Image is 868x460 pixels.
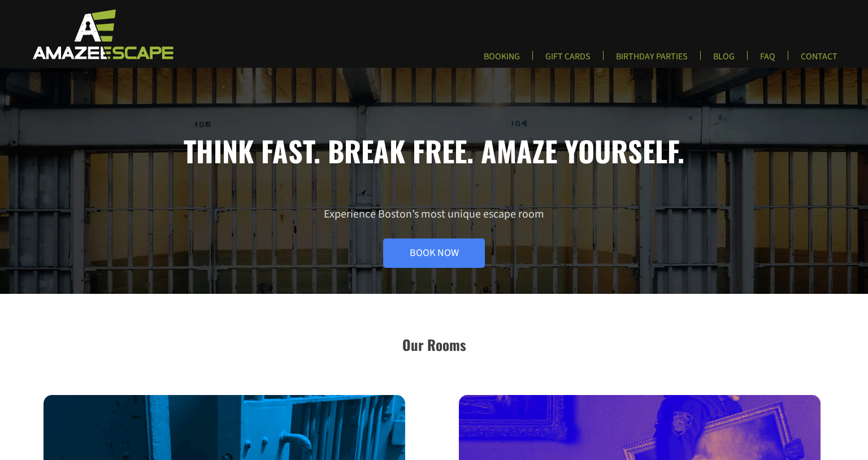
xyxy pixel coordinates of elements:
a: BOOKING [475,51,529,70]
a: BLOG [704,51,744,70]
a: BIRTHDAY PARTIES [607,51,697,70]
h1: Think fast. Break free. Amaze yourself. [44,133,824,167]
a: CONTACT [792,51,847,70]
a: GIFT CARDS [536,51,600,70]
a: Book Now [383,238,485,268]
img: Escape Room Game in Boston Area [18,8,185,60]
p: Experience Boston’s most unique escape room [44,207,824,268]
a: FAQ [751,51,784,70]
